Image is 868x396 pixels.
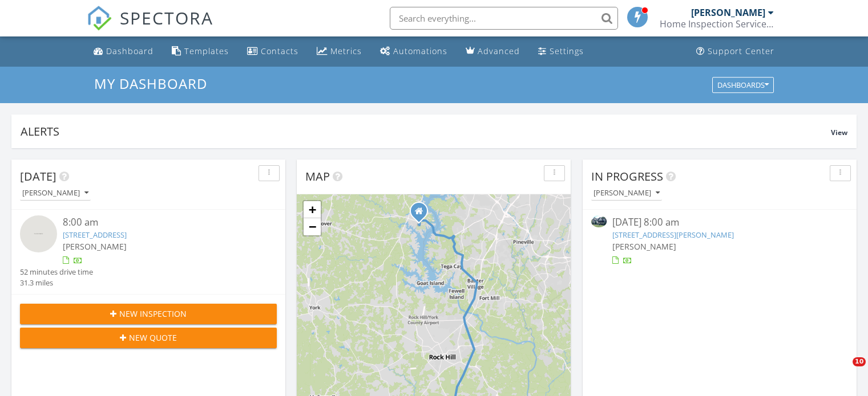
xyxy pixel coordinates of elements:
a: Automations (Basic) [376,41,452,62]
div: Metrics [330,46,362,56]
span: [PERSON_NAME] [63,241,127,252]
div: Dashboards [717,81,769,89]
button: New Inspection [20,304,277,324]
input: Search everything... [390,7,618,30]
span: New Quote [129,332,177,344]
div: Templates [184,46,229,56]
a: Advanced [461,41,524,62]
div: Alerts [21,124,831,139]
div: [PERSON_NAME] [691,7,765,18]
a: Templates [167,41,233,62]
span: New Inspection [119,308,187,320]
a: [STREET_ADDRESS][PERSON_NAME] [612,230,734,240]
div: 52 minutes drive time [20,267,93,277]
div: Home Inspection Services, LLC [660,18,774,30]
a: Dashboard [89,41,158,62]
img: streetview [20,215,57,252]
a: Zoom in [304,201,321,218]
span: [PERSON_NAME] [612,241,676,252]
div: [DATE] 8:00 am [612,215,826,230]
a: SPECTORA [87,15,213,39]
span: 10 [853,357,866,366]
img: The Best Home Inspection Software - Spectora [87,6,112,31]
a: [STREET_ADDRESS] [63,230,127,240]
span: My Dashboard [94,74,207,93]
a: Zoom out [304,218,321,235]
iframe: Intercom live chat [829,357,857,385]
a: Metrics [312,41,366,62]
a: Settings [534,41,588,62]
div: Dashboard [106,46,154,56]
div: Contacts [261,46,298,56]
span: SPECTORA [120,6,213,30]
a: [DATE] 8:00 am [STREET_ADDRESS][PERSON_NAME] [PERSON_NAME] [591,215,848,266]
div: 8:00 am [63,215,256,230]
div: Settings [550,46,584,56]
a: Support Center [692,41,779,62]
a: 8:00 am [STREET_ADDRESS] [PERSON_NAME] 52 minutes drive time 31.3 miles [20,215,277,288]
span: In Progress [591,169,663,184]
span: View [831,128,847,137]
button: [PERSON_NAME] [20,186,91,201]
span: Map [305,169,330,184]
img: 9360753%2Fcover_photos%2FZF5UFduu4MtbA6ze3m4a%2Fsmall.jpg [591,215,607,227]
button: [PERSON_NAME] [591,186,662,201]
a: Contacts [243,41,303,62]
button: Dashboards [712,77,774,93]
div: 31.3 miles [20,277,93,288]
button: New Quote [20,328,277,348]
span: [DATE] [20,169,56,184]
div: Automations [393,46,447,56]
div: Support Center [708,46,774,56]
div: [PERSON_NAME] [594,189,660,197]
div: 4 Hickory Nut Lane, Clover SC 29710 [419,211,426,218]
div: Advanced [478,46,520,56]
div: [PERSON_NAME] [22,189,88,197]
